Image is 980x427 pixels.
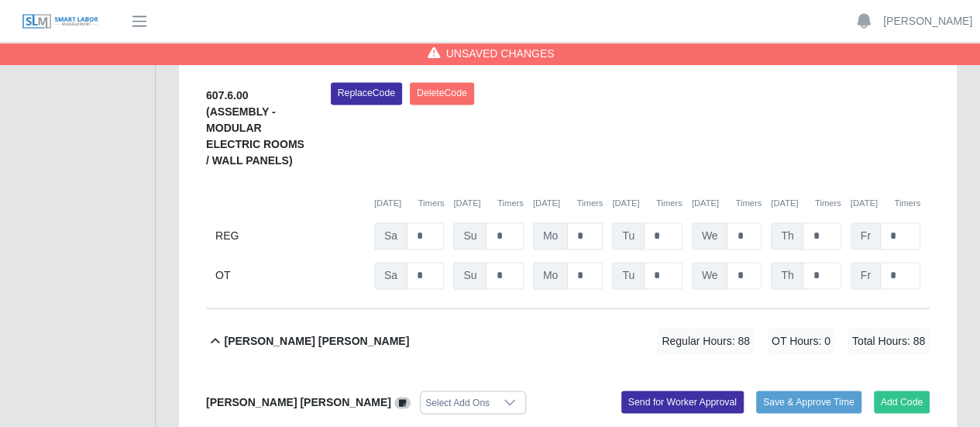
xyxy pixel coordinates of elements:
span: Mo [533,222,568,250]
span: Su [453,222,487,250]
span: Sa [374,222,407,250]
span: Regular Hours: 88 [657,328,755,353]
div: [DATE] [453,197,523,210]
span: Sa [374,262,407,289]
img: SLM Logo [22,13,99,30]
span: Su [453,262,487,289]
div: [DATE] [612,197,682,210]
button: Timers [576,197,603,210]
button: Timers [497,197,524,210]
span: Fr [851,222,881,250]
span: Unsaved Changes [446,46,555,61]
span: Th [771,222,803,250]
button: Send for Worker Approval [621,391,744,412]
span: We [692,222,728,250]
div: [DATE] [533,197,603,210]
button: Timers [656,197,683,210]
button: Timers [894,197,920,210]
button: [PERSON_NAME] [PERSON_NAME] Regular Hours: 88 OT Hours: 0 Total Hours: 88 [206,309,930,372]
span: Tu [612,222,645,250]
button: Save & Approve Time [756,391,861,412]
span: Th [771,262,803,289]
div: [DATE] [374,197,444,210]
span: Tu [612,262,645,289]
div: [DATE] [692,197,762,210]
span: OT Hours: 0 [767,328,835,353]
button: Timers [815,197,841,210]
div: REG [215,222,365,250]
span: Total Hours: 88 [848,328,930,353]
b: [PERSON_NAME] [PERSON_NAME] [224,332,409,349]
button: ReplaceCode [331,82,402,104]
span: Mo [533,262,568,289]
button: DeleteCode [410,82,474,104]
button: Timers [418,197,445,210]
div: [DATE] [771,197,841,210]
button: Add Code [874,391,930,412]
div: [DATE] [851,197,920,210]
span: We [692,262,728,289]
a: View/Edit Notes [394,395,411,408]
div: OT [215,262,365,289]
button: Timers [735,197,762,210]
b: [PERSON_NAME] [PERSON_NAME] [206,395,391,408]
a: [PERSON_NAME] [883,13,972,29]
span: Fr [851,262,881,289]
div: Select Add Ons [421,391,494,413]
b: 607.6.00 (ASSEMBLY - MODULAR ELECTRIC ROOMS / WALL PANELS) [206,89,304,167]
